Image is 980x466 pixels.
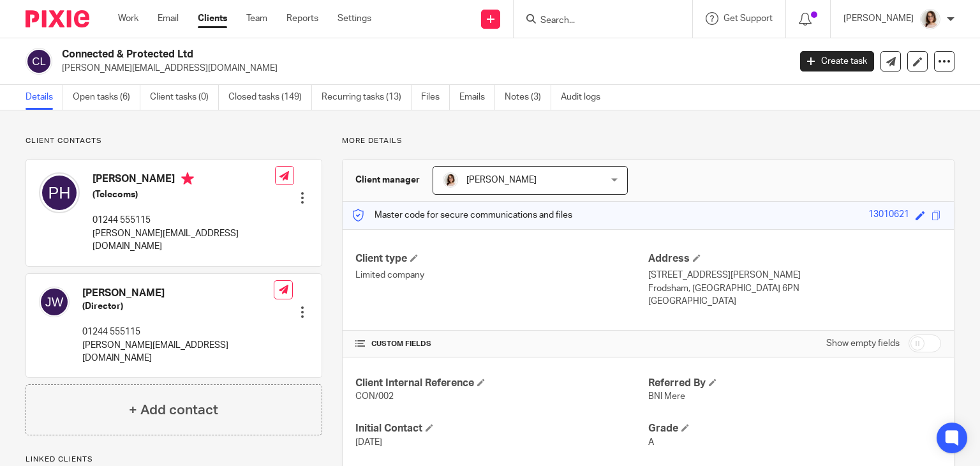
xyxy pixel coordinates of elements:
p: Frodsham, [GEOGRAPHIC_DATA] 6PN [648,282,941,295]
h4: + Add contact [129,400,218,420]
span: Get Support [724,14,773,23]
h2: Connected & Protected Ltd [62,48,637,61]
h4: Grade [648,422,941,435]
a: Files [421,85,450,110]
a: Notes (3) [505,85,551,110]
a: Closed tasks (149) [228,85,312,110]
a: Emails [459,85,495,110]
p: [STREET_ADDRESS][PERSON_NAME] [648,269,941,282]
p: Limited company [355,269,648,282]
h4: Client type [355,252,648,266]
img: svg%3E [26,48,52,75]
a: Recurring tasks (13) [322,85,412,110]
label: Show empty fields [826,337,900,350]
p: Client contacts [26,136,322,146]
a: Open tasks (6) [73,85,140,110]
a: Create task [800,51,874,71]
h4: [PERSON_NAME] [93,172,275,188]
span: BNI Mere [648,392,685,401]
span: A [648,438,654,447]
input: Search [539,15,654,27]
span: [DATE] [355,438,382,447]
h4: Initial Contact [355,422,648,435]
img: Caroline%20-%20HS%20-%20LI.png [443,172,458,188]
a: Work [118,12,138,25]
h4: Referred By [648,377,941,390]
h5: (Director) [82,300,274,313]
p: [GEOGRAPHIC_DATA] [648,295,941,308]
h5: (Telecoms) [93,188,275,201]
img: svg%3E [39,287,70,317]
p: Linked clients [26,455,322,465]
h4: [PERSON_NAME] [82,287,274,300]
p: [PERSON_NAME][EMAIL_ADDRESS][DOMAIN_NAME] [62,62,781,75]
i: Primary [181,172,194,185]
p: 01244 555115 [82,326,274,338]
a: Audit logs [561,85,610,110]
p: More details [342,136,954,146]
img: Pixie [26,10,89,27]
a: Team [246,12,267,25]
h4: Address [648,252,941,266]
img: svg%3E [39,172,80,213]
a: Settings [338,12,371,25]
img: Caroline%20-%20HS%20-%20LI.png [920,9,940,29]
p: [PERSON_NAME][EMAIL_ADDRESS][DOMAIN_NAME] [93,227,275,253]
a: Clients [198,12,227,25]
h3: Client manager [355,174,420,186]
a: Details [26,85,63,110]
a: Reports [286,12,318,25]
span: [PERSON_NAME] [466,176,537,184]
a: Client tasks (0) [150,85,219,110]
h4: Client Internal Reference [355,377,648,390]
p: 01244 555115 [93,214,275,227]
div: 13010621 [868,208,909,223]
span: CON/002 [355,392,394,401]
h4: CUSTOM FIELDS [355,339,648,349]
a: Email [158,12,179,25]
p: Master code for secure communications and files [352,209,572,222]
p: [PERSON_NAME] [843,12,914,25]
p: [PERSON_NAME][EMAIL_ADDRESS][DOMAIN_NAME] [82,339,274,365]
